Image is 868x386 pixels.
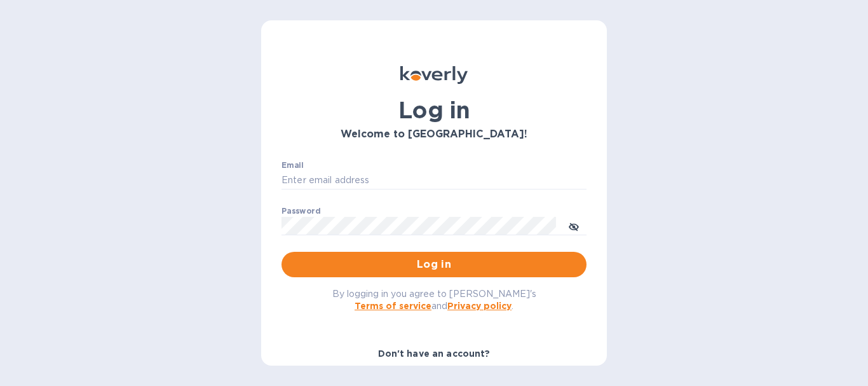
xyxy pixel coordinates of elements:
[281,252,587,277] button: Log in
[332,289,536,311] span: By logging in you agree to [PERSON_NAME]'s and .
[355,301,431,311] a: Terms of service
[281,207,320,215] label: Password
[561,213,587,238] button: toggle password visibility
[281,171,587,190] input: Enter email address
[447,301,512,311] a: Privacy policy
[400,66,468,84] img: Koverly
[292,257,576,272] span: Log in
[281,128,587,141] h3: Welcome to [GEOGRAPHIC_DATA]!
[281,97,587,123] h1: Log in
[378,348,491,359] b: Don't have an account?
[281,162,304,169] label: Email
